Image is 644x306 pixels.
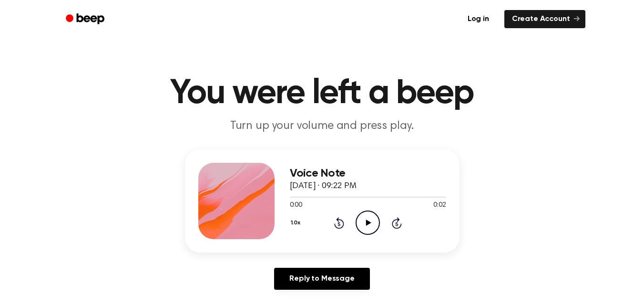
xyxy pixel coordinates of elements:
[78,76,566,111] h1: You were left a beep
[433,200,446,211] span: 0:02
[458,8,499,30] a: Log in
[504,10,585,28] a: Create Account
[290,182,357,190] span: [DATE] · 09:22 PM
[290,200,302,211] span: 0:00
[290,167,446,180] h3: Voice Note
[139,118,505,134] p: Turn up your volume and press play.
[59,10,113,29] a: Beep
[274,268,369,290] a: Reply to Message
[290,215,304,231] button: 1.0x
